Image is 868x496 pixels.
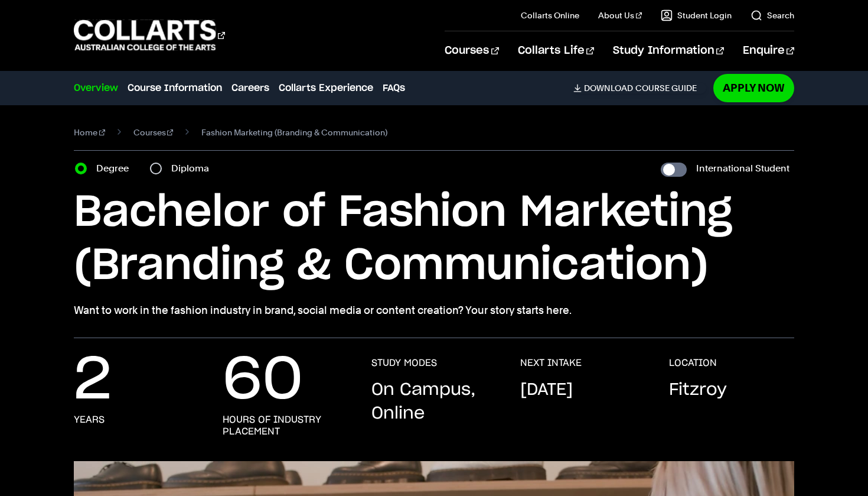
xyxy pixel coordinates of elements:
[669,378,727,402] p: Fitzroy
[128,81,222,95] a: Course Information
[74,186,794,293] h1: Bachelor of Fashion Marketing (Branding & Communication)
[573,83,706,93] a: DownloadCourse Guide
[598,9,642,21] a: About Us
[518,31,594,70] a: Collarts Life
[74,81,118,95] a: Overview
[223,357,303,404] p: 60
[521,9,579,21] a: Collarts Online
[201,124,387,141] span: Fashion Marketing (Branding & Communication)
[696,160,789,177] label: International Student
[750,9,794,21] a: Search
[74,124,105,141] a: Home
[520,357,582,369] h3: NEXT INTAKE
[713,74,794,102] a: Apply Now
[371,378,497,426] p: On Campus, Online
[74,357,112,404] p: 2
[223,414,348,437] h3: hours of industry placement
[96,160,136,177] label: Degree
[613,31,724,70] a: Study Information
[669,357,717,369] h3: LOCATION
[279,81,373,95] a: Collarts Experience
[133,124,174,141] a: Courses
[74,18,225,52] div: Go to homepage
[584,83,633,93] span: Download
[171,160,216,177] label: Diploma
[445,31,498,70] a: Courses
[743,31,794,70] a: Enquire
[74,302,794,319] p: Want to work in the fashion industry in brand, social media or content creation? Your story start...
[371,357,437,369] h3: STUDY MODES
[383,81,405,95] a: FAQs
[74,414,105,426] h3: years
[520,378,573,402] p: [DATE]
[231,81,269,95] a: Careers
[661,9,732,21] a: Student Login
